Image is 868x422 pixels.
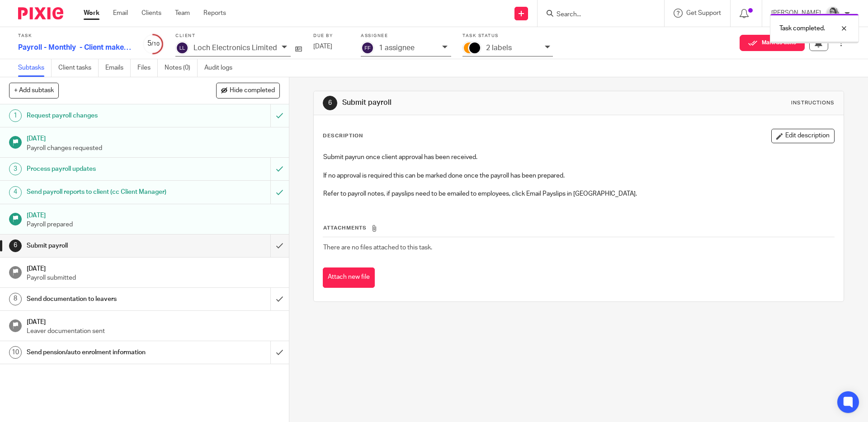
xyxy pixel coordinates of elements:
small: /10 [151,42,160,47]
h1: Process payroll updates [27,162,183,176]
p: Payroll submitted [27,273,280,282]
p: 2 labels [486,44,512,52]
div: Instructions [791,99,835,107]
p: Description [323,132,363,140]
p: Task completed. [779,24,825,33]
label: Task [18,33,131,39]
h1: Request payroll changes [27,109,183,122]
button: Hide completed [216,83,280,98]
h1: Submit payroll [27,239,183,253]
h1: [DATE] [27,315,280,327]
a: Subtasks [18,59,52,77]
p: Payroll prepared [27,220,280,229]
h1: Send pension/auto enrolment information [27,346,183,359]
a: Work [84,9,99,18]
a: Notes (0) [165,59,198,77]
img: Pixie [18,7,63,19]
div: 10 [9,346,22,359]
p: Refer to payroll notes, if payslips need to be emailed to employees, click Email Payslips in [GEO... [323,189,834,198]
div: 3 [9,163,22,175]
label: Due by [313,33,349,39]
button: Attach new file [323,267,375,288]
p: Loch Electronics Limited [193,44,277,52]
a: Audit logs [204,59,239,77]
p: If no approval is required this can be marked done once the payroll has been prepared. [323,171,834,180]
h1: Submit payroll [342,98,598,108]
h1: Send documentation to leavers [27,292,183,306]
h1: [DATE] [27,262,280,273]
a: Clients [142,9,161,18]
h1: Send payroll reports to client (cc Client Manager) [27,185,183,199]
p: Leaver documentation sent [27,327,280,336]
img: svg%3E [175,41,189,55]
div: 5 [142,38,164,49]
a: Team [175,9,190,18]
button: Edit description [771,129,835,143]
img: IMG-0056.JPG [826,6,840,21]
span: Attachments [323,225,367,230]
p: 1 assignee [379,44,415,52]
img: svg%3E [361,41,374,55]
h1: [DATE] [27,209,280,220]
p: Payroll changes requested [27,144,280,153]
span: [DATE] [313,43,332,50]
a: Emails [105,59,131,77]
div: 1 [9,109,22,122]
a: Reports [203,9,226,18]
button: + Add subtask [9,83,59,98]
p: Submit payrun once client approval has been received. [323,153,834,162]
a: Email [113,9,128,18]
label: Assignee [361,33,451,39]
div: 8 [9,293,22,305]
a: Files [137,59,158,77]
span: There are no files attached to this task. [323,244,432,251]
div: 6 [9,239,22,252]
h1: [DATE] [27,132,280,143]
span: Hide completed [230,87,275,94]
label: Client [175,33,302,39]
div: 4 [9,186,22,199]
a: Client tasks [58,59,99,77]
div: 6 [323,96,337,110]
